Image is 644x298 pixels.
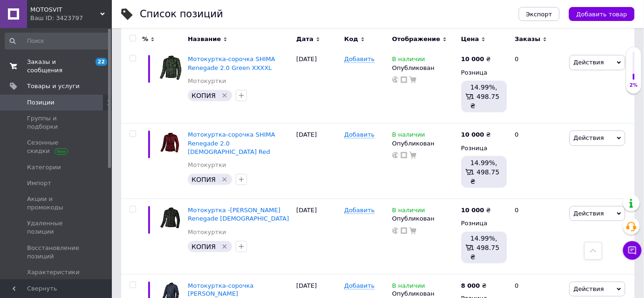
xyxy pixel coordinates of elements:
div: Опубликован [392,215,457,223]
span: Действия [574,59,604,66]
span: Добавить [344,207,375,214]
div: [DATE] [294,124,342,199]
div: 0 [509,48,567,124]
span: Добавить товар [576,11,627,18]
span: 14.99%, 1 498.75 ₴ [471,235,500,261]
span: В наличии [392,55,425,65]
b: 10 000 [461,207,485,214]
span: Удаленные позиции [27,219,86,236]
span: Импорт [27,179,51,187]
svg: Удалить метку [221,243,228,250]
div: Опубликован [392,139,457,148]
button: Экспорт [519,7,560,21]
div: Розница [461,69,507,77]
span: Восстановление позиций [27,244,86,261]
b: 10 000 [461,55,485,62]
span: Сезонные скидки [27,139,86,155]
div: 0 [509,199,567,275]
button: Добавить товар [569,7,635,21]
svg: Удалить метку [221,176,228,183]
div: ₴ [461,131,491,139]
span: В наличии [392,131,425,141]
span: Заказы и сообщения [27,58,86,75]
span: Характеристики [27,268,80,277]
span: % [142,35,148,43]
span: Название [188,35,221,43]
img: Мотокуртка-сорочка SHIMA Renegade 2.0 Green XXXXL [158,55,183,80]
span: Действия [574,134,604,141]
span: Экспорт [526,11,552,18]
span: Группы и подборки [27,114,86,131]
div: [DATE] [294,199,342,275]
a: Мотокуртки [188,228,226,236]
span: Акции и промокоды [27,195,86,212]
span: Товары и услуги [27,82,80,90]
span: Добавить [344,282,375,290]
img: Мотокуртка -рубашка SHIMA Renegade LADY [158,206,183,231]
span: Добавить [344,131,375,139]
a: Мотокуртка -[PERSON_NAME] Renegade [DEMOGRAPHIC_DATA] [188,207,289,222]
div: ₴ [461,55,491,63]
span: В наличии [392,207,425,216]
div: 2% [626,82,641,89]
svg: Удалить метку [221,92,228,99]
div: Опубликован [392,64,457,72]
span: Действия [574,285,604,292]
div: ₴ [461,282,487,290]
a: Мотокуртки [188,77,226,85]
span: Заказы [515,35,541,43]
span: Добавить [344,55,375,63]
div: 0 [509,124,567,199]
div: Список позиций [140,9,223,19]
span: Действия [574,210,604,217]
span: КОПИЯ [192,243,216,250]
span: КОПИЯ [192,92,216,99]
a: Мотокуртка-сорочка SHIMA Renegade 2.0 Green XXXXL [188,55,275,71]
input: Поиск [5,33,110,49]
b: 8 000 [461,282,480,289]
div: [DATE] [294,48,342,124]
span: 22 [96,58,107,66]
span: Цена [461,35,480,43]
span: Отображение [392,35,440,43]
div: ₴ [461,206,491,215]
button: Чат с покупателем [623,241,642,260]
img: Мотокуртка-сорочка SHIMA Renegade 2.0 LADY Red [158,131,183,155]
div: Розница [461,219,507,228]
span: Код [344,35,358,43]
span: Дата [296,35,314,43]
span: Позиции [27,98,55,107]
div: Розница [461,144,507,152]
span: 14.99%, 1 498.75 ₴ [471,159,500,185]
span: В наличии [392,282,425,292]
span: 14.99%, 1 498.75 ₴ [471,83,500,110]
a: Мотокуртка-сорочка SHIMA Renegade 2.0 [DEMOGRAPHIC_DATA] Red [188,131,275,155]
a: Мотокуртка-сорочка [PERSON_NAME] [188,282,253,298]
span: MOTOSVIT [30,6,100,14]
b: 10 000 [461,131,485,138]
div: Ваш ID: 3423797 [30,14,112,22]
a: Мотокуртки [188,161,226,169]
span: Категории [27,163,61,172]
span: КОПИЯ [192,176,216,183]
